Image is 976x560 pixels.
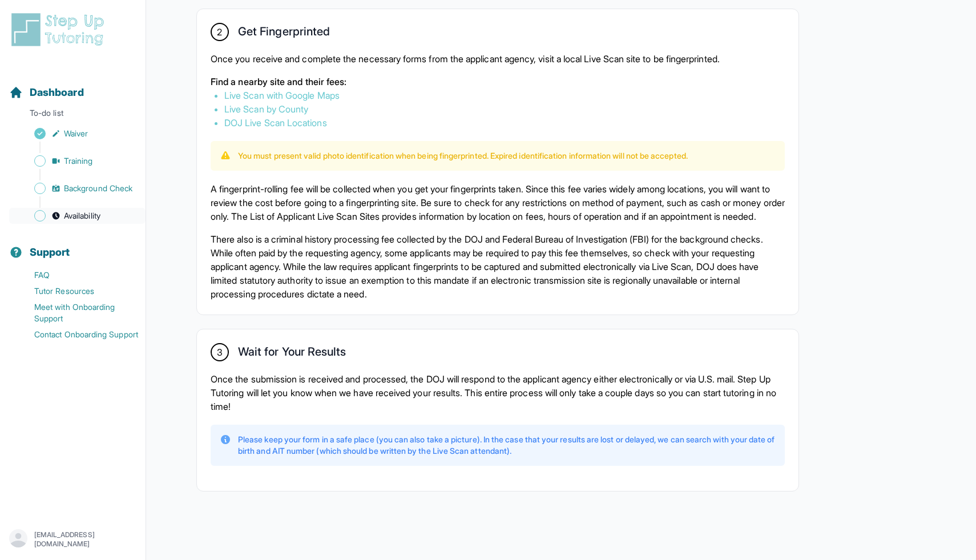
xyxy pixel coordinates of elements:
[224,103,308,115] a: Live Scan by County
[211,75,785,88] p: Find a nearby site and their fees:
[211,372,785,413] p: Once the submission is received and processed, the DOJ will respond to the applicant agency eithe...
[238,25,330,43] h2: Get Fingerprinted
[224,90,340,101] a: Live Scan with Google Maps
[238,434,776,457] p: Please keep your form in a safe place (you can also take a picture). In the case that your result...
[9,153,146,169] a: Training
[9,11,111,48] img: logo
[211,182,785,223] p: A fingerprint-rolling fee will be collected when you get your fingerprints taken. Since this fee ...
[238,150,688,162] p: You must present valid photo identification when being fingerprinted. Expired identification info...
[217,345,223,359] span: 3
[64,210,100,221] span: Availability
[30,84,84,100] span: Dashboard
[9,299,146,327] a: Meet with Onboarding Support
[9,267,146,283] a: FAQ
[64,183,132,194] span: Background Check
[64,155,93,167] span: Training
[9,208,146,224] a: Availability
[217,25,222,39] span: 2
[9,180,146,196] a: Background Check
[9,529,136,550] button: [EMAIL_ADDRESS][DOMAIN_NAME]
[211,52,785,66] p: Once you receive and complete the necessary forms from the applicant agency, visit a local Live S...
[34,530,136,549] p: [EMAIL_ADDRESS][DOMAIN_NAME]
[30,244,70,260] span: Support
[9,84,84,100] a: Dashboard
[9,327,146,343] a: Contact Onboarding Support
[224,117,327,128] a: DOJ Live Scan Locations
[5,66,141,105] button: Dashboard
[9,126,146,142] a: Waiver
[9,283,146,299] a: Tutor Resources
[64,128,88,139] span: Waiver
[211,232,785,301] p: There also is a criminal history processing fee collected by the DOJ and Federal Bureau of Invest...
[238,345,346,363] h2: Wait for Your Results
[5,226,141,265] button: Support
[5,107,141,123] p: To-do list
